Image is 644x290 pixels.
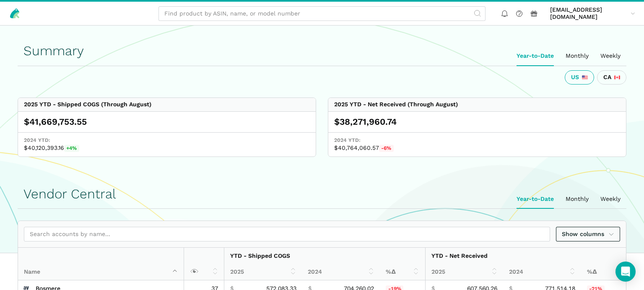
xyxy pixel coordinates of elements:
span: $40,120,393.16 [24,144,310,152]
ui-tab: Weekly [595,46,626,66]
a: [EMAIL_ADDRESS][DOMAIN_NAME] [547,5,638,22]
th: 2025: activate to sort column ascending [425,264,503,280]
th: 2025: activate to sort column ascending [224,264,302,280]
span: CA [603,74,611,81]
span: [EMAIL_ADDRESS][DOMAIN_NAME] [550,6,628,21]
strong: YTD - Net Received [431,252,488,259]
ui-tab: Monthly [560,46,595,66]
img: 243-canada-6dcbff6b5ddfbc3d576af9e026b5d206327223395eaa30c1e22b34077c083801.svg [614,74,620,80]
strong: YTD - Shipped COGS [230,252,290,259]
th: 2024: activate to sort column ascending [302,264,380,280]
div: $41,669,753.55 [24,116,310,128]
input: Search accounts by name... [24,227,550,241]
div: 2025 YTD - Net Received (Through August) [334,101,458,108]
span: 2024 YTD: [334,137,620,144]
span: +4% [64,145,79,152]
th: %Δ: activate to sort column ascending [581,264,626,280]
th: %Δ: activate to sort column ascending [380,264,425,280]
h1: Vendor Central [23,187,621,201]
div: $38,271,960.74 [334,116,620,128]
div: Open Intercom Messenger [615,262,636,282]
span: US [571,74,579,81]
a: Show columns [556,227,621,241]
ui-tab: Year-to-Date [511,190,560,209]
th: : activate to sort column ascending [184,248,224,280]
th: Name : activate to sort column descending [18,248,184,280]
span: $40,764,060.57 [334,144,620,152]
span: 2024 YTD: [24,137,310,144]
th: 2024: activate to sort column ascending [503,264,581,280]
span: Show columns [562,230,615,239]
ui-tab: Year-to-Date [511,46,560,66]
h1: Summary [23,44,621,58]
span: -6% [379,145,394,152]
input: Find product by ASIN, name, or model number [158,6,486,21]
div: 2025 YTD - Shipped COGS (Through August) [24,101,151,108]
ui-tab: Weekly [595,190,626,209]
img: 226-united-states-3a775d967d35a21fe9d819e24afa6dfbf763e8f1ec2e2b5a04af89618ae55acb.svg [582,74,588,80]
ui-tab: Monthly [560,190,595,209]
